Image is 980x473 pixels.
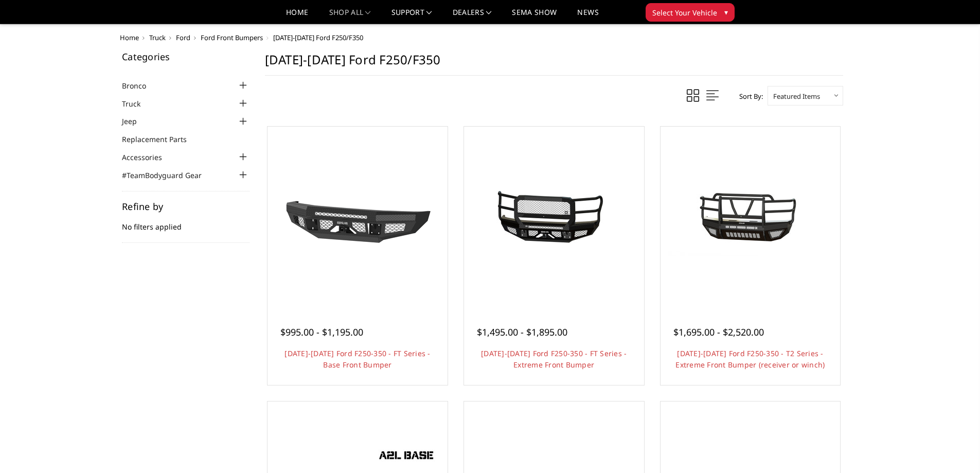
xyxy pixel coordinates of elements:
a: Truck [149,33,166,42]
a: shop all [329,9,371,24]
span: $1,495.00 - $1,895.00 [477,326,567,338]
a: Truck [122,98,153,109]
h5: Categories [122,52,250,61]
a: News [577,9,598,24]
a: Jeep [122,116,150,127]
span: $1,695.00 - $2,520.00 [673,326,764,338]
span: $995.00 - $1,195.00 [280,326,363,338]
a: Ford [176,33,190,42]
a: Dealers [453,9,492,24]
a: [DATE]-[DATE] Ford F250-350 - FT Series - Base Front Bumper [284,348,430,370]
a: SEMA Show [512,9,557,24]
a: 2017-2022 Ford F250-350 - FT Series - Extreme Front Bumper 2017-2022 Ford F250-350 - FT Series - ... [467,129,642,304]
img: 2017-2022 Ford F250-350 - FT Series - Base Front Bumper [275,170,440,263]
a: 2017-2022 Ford F250-350 - FT Series - Base Front Bumper [270,129,445,304]
a: 2017-2022 Ford F250-350 - T2 Series - Extreme Front Bumper (receiver or winch) 2017-2022 Ford F25... [663,129,838,304]
a: [DATE]-[DATE] Ford F250-350 - FT Series - Extreme Front Bumper [481,348,627,370]
span: ▾ [724,7,728,17]
a: Home [120,33,139,42]
a: Ford Front Bumpers [201,33,263,42]
div: No filters applied [122,202,250,243]
span: Select Your Vehicle [652,7,717,18]
h1: [DATE]-[DATE] Ford F250/F350 [265,52,843,76]
label: Sort By: [734,89,763,104]
a: Home [286,9,308,24]
button: Select Your Vehicle [646,3,735,22]
h5: Refine by [122,202,250,211]
a: #TeamBodyguard Gear [122,170,215,181]
a: Support [391,9,432,24]
a: [DATE]-[DATE] Ford F250-350 - T2 Series - Extreme Front Bumper (receiver or winch) [675,348,825,370]
span: [DATE]-[DATE] Ford F250/F350 [273,33,363,42]
a: Accessories [122,152,175,163]
a: Bronco [122,80,159,91]
a: Replacement Parts [122,134,200,145]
